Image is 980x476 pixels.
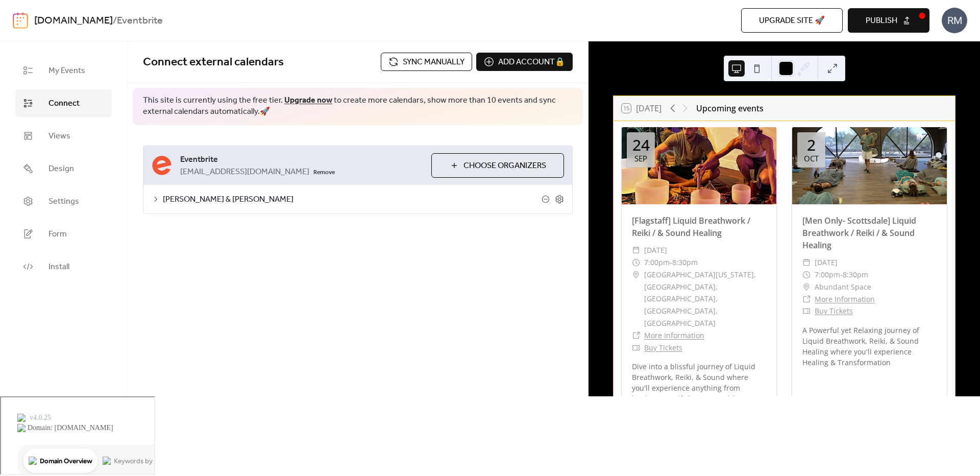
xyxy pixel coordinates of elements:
span: Upgrade site 🚀 [759,15,825,27]
a: [Flagstaff] Liquid Breathwork / Reiki / & Sound Healing [632,215,750,239]
img: eventbrite [152,155,172,176]
a: [DOMAIN_NAME] [34,11,113,31]
span: [GEOGRAPHIC_DATA][US_STATE], [GEOGRAPHIC_DATA], [GEOGRAPHIC_DATA], [GEOGRAPHIC_DATA], [GEOGRAPHIC... [644,269,766,329]
div: ​ [802,293,811,305]
a: Design [15,155,112,182]
div: Domain: [DOMAIN_NAME] [27,27,112,35]
img: tab_keywords_by_traffic_grey.svg [102,59,110,67]
span: Sync manually [403,56,464,68]
a: Settings [15,187,112,215]
span: - [840,269,843,281]
div: ​ [802,256,811,269]
div: Upcoming events [696,102,764,114]
img: tab_domain_overview_orange.svg [28,59,36,67]
span: [DATE] [644,244,667,256]
a: Upgrade now [284,92,332,108]
span: Settings [48,196,79,208]
span: Views [48,130,70,142]
span: [EMAIL_ADDRESS][DOMAIN_NAME] [180,166,309,178]
span: Connect [48,98,80,110]
img: logo [13,12,28,29]
button: Choose Organizers [431,153,564,178]
div: Dive into a blissful journey of Liquid Breathwork, Reiki, & Sound where you'll experience anythin... [622,361,776,404]
span: Install [48,261,69,273]
span: 8:30pm [843,269,868,281]
div: ​ [632,256,640,269]
b: / [113,11,117,31]
span: - [670,256,672,269]
div: ​ [632,329,640,342]
div: Sep [634,155,647,162]
b: Eventbrite [117,11,163,31]
img: website_grey.svg [16,27,24,35]
span: 7:00pm [644,256,670,269]
div: 24 [632,137,650,153]
a: Install [15,253,112,280]
div: ​ [632,244,640,256]
div: Oct [804,155,819,162]
div: ​ [802,269,811,281]
span: Connect external calendars [143,51,284,74]
div: v 4.0.25 [29,16,50,25]
button: Publish [848,8,929,33]
span: 7:00pm [815,269,840,281]
span: Form [48,228,67,241]
img: logo_orange.svg [16,16,24,25]
span: Design [48,163,74,175]
span: Choose Organizers [463,160,546,172]
div: RM [942,8,967,33]
div: 2 [807,137,816,153]
div: Domain Overview [39,60,91,67]
span: My Events [48,65,85,77]
span: Remove [313,169,335,177]
span: Eventbrite [180,154,423,166]
button: Sync manually [381,53,472,71]
button: Upgrade site 🚀 [741,8,843,33]
a: My Events [15,57,112,84]
span: Publish [866,15,897,27]
a: Views [15,122,112,150]
div: ​ [632,342,640,354]
span: [PERSON_NAME] & [PERSON_NAME] [163,194,542,206]
a: [Men Only- Scottsdale] Liquid Breathwork / Reiki / & Sound Healing [802,215,916,251]
div: ​ [802,281,811,293]
a: More Information [644,330,704,340]
span: 8:30pm [672,256,698,269]
div: ​ [802,305,811,317]
div: Keywords by Traffic [113,60,172,67]
span: This site is currently using the free tier. to create more calendars, show more than 10 events an... [143,95,573,118]
a: Buy Tickets [644,343,682,352]
a: Connect [15,89,112,117]
span: [DATE] [815,256,838,269]
span: Abundant Space [815,281,871,293]
div: ​ [632,269,640,281]
a: Buy Tickets [815,306,853,316]
a: Form [15,220,112,248]
div: A Powerful yet Relaxing journey of Liquid Breathwork, Reiki, & Sound Healing where you'll experie... [792,325,947,368]
a: More Information [815,294,875,304]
